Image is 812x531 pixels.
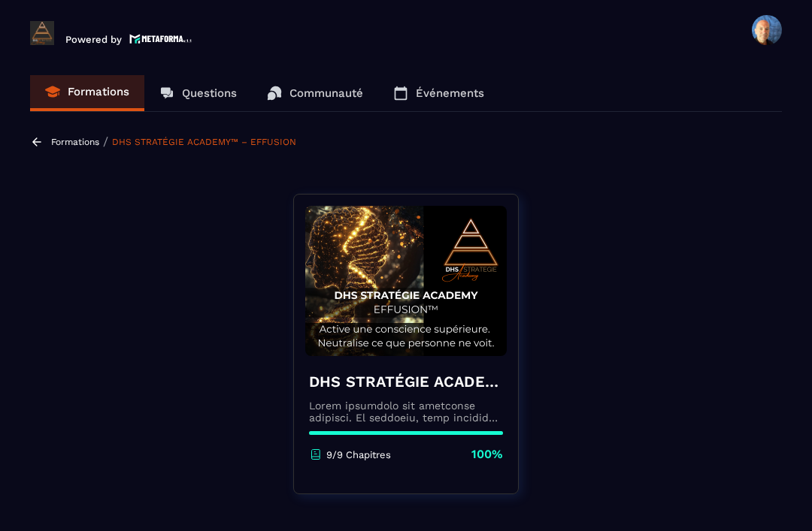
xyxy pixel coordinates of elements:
a: DHS STRATÉGIE ACADEMY™ – EFFUSION [112,137,296,147]
a: Communauté [252,75,378,111]
a: Questions [144,75,252,111]
img: banner [305,206,507,356]
p: Powered by [65,34,122,45]
span: / [103,134,108,149]
a: Formations [30,75,144,111]
p: Formations [68,85,129,98]
img: logo [129,32,192,45]
p: Communauté [289,86,363,100]
img: logo-branding [30,21,54,45]
p: Questions [182,86,237,100]
a: Formations [51,137,99,147]
p: 9/9 Chapitres [326,449,391,460]
p: Événements [416,86,484,100]
a: Événements [378,75,499,111]
p: Lorem ipsumdolo sit ametconse adipisci. El seddoeiu, temp incidid utla et dolo ma aliqu enimadmi ... [309,400,503,424]
p: 100% [471,446,503,463]
h4: DHS STRATÉGIE ACADEMY™ – EFFUSION [309,371,503,392]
